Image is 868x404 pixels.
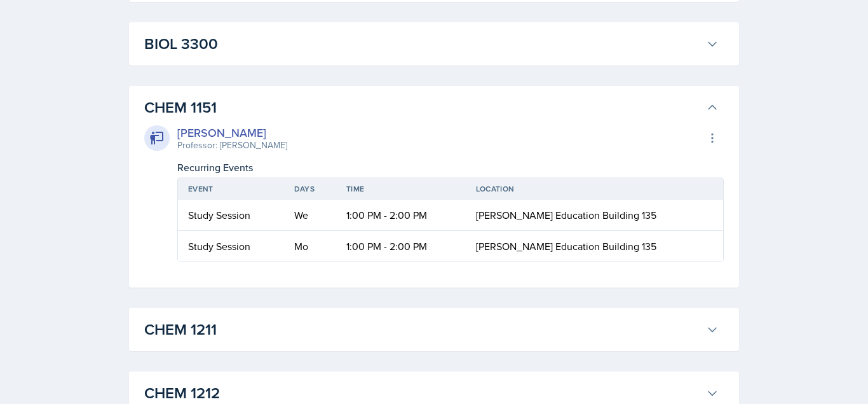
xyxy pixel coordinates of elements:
th: Time [336,178,466,200]
button: BIOL 3300 [142,30,721,58]
th: Location [466,178,723,200]
div: Professor: [PERSON_NAME] [177,139,287,152]
td: 1:00 PM - 2:00 PM [336,200,466,231]
th: Event [178,178,284,200]
th: Days [284,178,336,200]
td: Mo [284,231,336,261]
td: We [284,200,336,231]
div: Study Session [188,207,274,223]
div: Study Session [188,239,274,254]
span: [PERSON_NAME] Education Building 135 [476,208,656,222]
span: [PERSON_NAME] Education Building 135 [476,239,656,253]
div: [PERSON_NAME] [177,124,287,141]
h3: BIOL 3300 [144,32,701,55]
h3: CHEM 1211 [144,318,701,341]
button: CHEM 1211 [142,316,721,344]
button: CHEM 1151 [142,94,721,122]
td: 1:00 PM - 2:00 PM [336,231,466,261]
div: Recurring Events [177,160,724,175]
h3: CHEM 1151 [144,96,701,119]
